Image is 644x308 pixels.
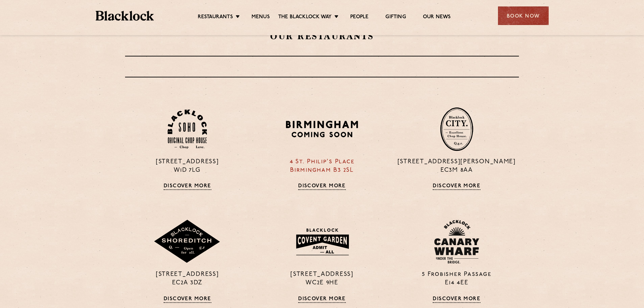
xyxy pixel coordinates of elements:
a: Gifting [385,14,406,21]
a: Menus [252,14,270,21]
a: Discover More [164,183,211,190]
img: BLA_1470_CoventGarden_Website_Solid.svg [289,224,355,259]
p: 4 St. Philip's Place Birmingham B3 2SL [260,158,384,175]
a: Discover More [298,183,346,190]
a: Discover More [433,296,480,303]
img: BL_CW_Logo_Website.svg [434,220,479,264]
p: [STREET_ADDRESS][PERSON_NAME] EC3M 8AA [395,158,519,175]
h2: Our Restaurants [146,30,498,42]
img: Shoreditch-stamp-v2-default.svg [153,220,221,264]
a: Discover More [433,183,480,190]
img: City-stamp-default.svg [440,107,473,151]
p: [STREET_ADDRESS] W1D 7LG [125,158,249,175]
img: BIRMINGHAM-P22_-e1747915156957.png [285,118,359,140]
p: 5 Frobisher Passage E14 4EE [395,270,519,287]
a: Discover More [298,296,346,303]
p: [STREET_ADDRESS] EC2A 3DZ [125,270,249,287]
div: Book Now [498,6,549,25]
p: [STREET_ADDRESS] WC2E 9HE [260,270,384,287]
img: Soho-stamp-default.svg [168,110,207,149]
a: People [350,14,368,21]
img: BL_Textured_Logo-footer-cropped.svg [96,11,154,21]
a: The Blacklock Way [278,14,332,21]
a: Our News [423,14,451,21]
a: Restaurants [198,14,233,21]
a: Discover More [164,296,211,303]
